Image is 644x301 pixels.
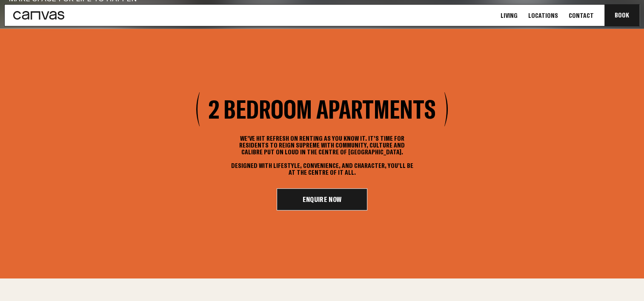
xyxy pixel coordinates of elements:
a: Enquire Now [277,188,368,210]
p: We’ve hit refresh on renting as you know it. It’s time for residents to reign supreme with commun... [229,135,415,176]
a: Living [498,11,520,20]
button: Book [604,5,639,26]
a: Locations [526,11,561,20]
a: Contact [566,11,596,20]
div: 2 Bedroom Apartments [209,99,435,120]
